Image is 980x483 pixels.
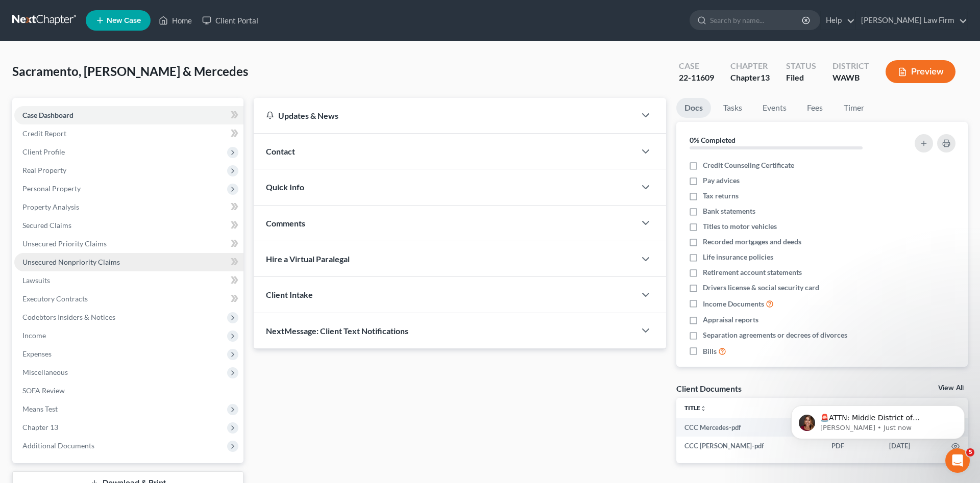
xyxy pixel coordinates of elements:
[22,368,68,376] span: Miscellaneous
[754,98,795,118] a: Events
[22,313,115,321] span: Codebtors Insiders & Notices
[710,11,803,30] input: Search by name...
[703,267,802,277] span: Retirement account statements
[703,252,773,262] span: Life insurance policies
[966,448,974,456] span: 5
[22,239,107,248] span: Unsecured Priority Claims
[799,98,831,118] a: Fees
[832,72,869,84] div: WAWB
[836,98,872,118] a: Timer
[786,60,816,72] div: Status
[703,330,847,340] span: Separation agreements or decrees of divorces
[684,404,706,412] a: Titleunfold_more
[14,235,243,253] a: Unsecured Priority Claims
[761,72,770,82] span: 13
[703,206,755,216] span: Bank statements
[266,326,408,336] span: NextMessage: Client Text Notifications
[14,198,243,216] a: Property Analysis
[703,191,739,201] span: Tax returns
[266,254,350,264] span: Hire a Virtual Paralegal
[22,423,58,431] span: Chapter 13
[676,98,711,118] a: Docs
[22,129,66,138] span: Credit Report
[690,136,736,144] strong: 0% Completed
[14,271,243,290] a: Lawsuits
[154,11,197,30] a: Home
[22,349,52,358] span: Expenses
[22,331,46,340] span: Income
[14,290,243,308] a: Executory Contracts
[22,221,71,230] span: Secured Claims
[886,60,955,83] button: Preview
[703,221,777,232] span: Titles to motor vehicles
[266,218,305,228] span: Comments
[22,111,73,119] span: Case Dashboard
[107,17,141,24] span: New Case
[821,11,855,30] a: Help
[786,72,816,84] div: Filed
[197,11,263,30] a: Client Portal
[679,72,714,84] div: 22-11609
[22,184,81,193] span: Personal Property
[22,202,79,211] span: Property Analysis
[703,299,764,309] span: Income Documents
[700,405,706,412] i: unfold_more
[266,182,304,192] span: Quick Info
[945,448,970,473] iframe: Intercom live chat
[715,98,750,118] a: Tasks
[730,72,770,84] div: Chapter
[703,315,758,325] span: Appraisal reports
[14,216,243,235] a: Secured Claims
[266,146,295,156] span: Contact
[703,175,740,186] span: Pay advices
[22,147,65,156] span: Client Profile
[776,384,980,455] iframe: Intercom notifications message
[703,346,717,357] span: Bills
[22,386,65,395] span: SOFA Review
[676,437,823,455] td: CCC [PERSON_NAME]-pdf
[676,383,742,394] div: Client Documents
[14,106,243,124] a: Case Dashboard
[832,60,869,72] div: District
[266,110,623,121] div: Updates & News
[22,258,120,266] span: Unsecured Nonpriority Claims
[14,253,243,271] a: Unsecured Nonpriority Claims
[14,124,243,143] a: Credit Report
[22,166,66,174] span: Real Property
[676,418,823,437] td: CCC Mercedes-pdf
[266,290,313,299] span: Client Intake
[22,276,50,285] span: Lawsuits
[22,294,88,303] span: Executory Contracts
[679,60,714,72] div: Case
[22,441,94,450] span: Additional Documents
[703,160,794,170] span: Credit Counseling Certificate
[730,60,770,72] div: Chapter
[856,11,967,30] a: [PERSON_NAME] Law Firm
[14,382,243,400] a: SOFA Review
[12,64,248,79] span: Sacramento, [PERSON_NAME] & Mercedes
[703,283,819,293] span: Drivers license & social security card
[22,404,58,413] span: Means Test
[703,237,801,247] span: Recorded mortgages and deeds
